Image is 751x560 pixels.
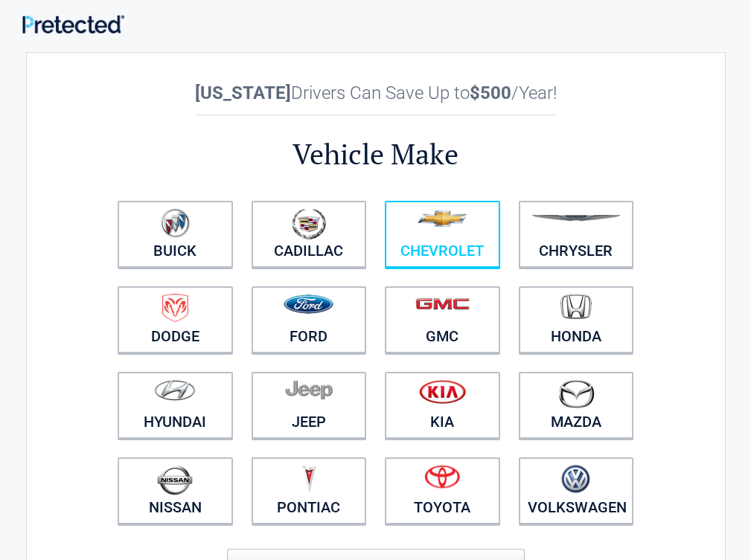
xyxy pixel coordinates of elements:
[285,379,333,400] img: jeep
[560,294,592,320] img: honda
[157,465,193,495] img: nissan
[519,286,634,353] a: Honda
[301,465,316,493] img: pontiac
[519,201,634,268] a: Chrysler
[252,201,367,268] a: Cadillac
[118,286,233,353] a: Dodge
[519,457,634,524] a: Volkswagen
[109,135,643,173] h2: Vehicle Make
[162,294,188,323] img: dodge
[109,83,643,103] h2: Drivers Can Save Up to /Year
[195,83,291,103] b: [US_STATE]
[531,215,621,222] img: chrysler
[385,201,500,268] a: Chevrolet
[557,379,595,408] img: mazda
[419,379,466,404] img: kia
[161,208,190,238] img: buick
[519,372,634,439] a: Mazda
[385,457,500,524] a: Toyota
[470,83,511,103] b: $500
[252,372,367,439] a: Jeep
[415,297,470,310] img: gmc
[252,457,367,524] a: Pontiac
[385,372,500,439] a: Kia
[118,457,233,524] a: Nissan
[292,208,326,239] img: cadillac
[561,465,590,494] img: volkswagen
[252,286,367,353] a: Ford
[154,379,196,401] img: hyundai
[424,465,460,489] img: toyota
[284,295,333,314] img: ford
[418,210,467,227] img: chevrolet
[118,201,233,268] a: Buick
[118,372,233,439] a: Hyundai
[385,286,500,353] a: GMC
[22,15,124,33] img: Main Logo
